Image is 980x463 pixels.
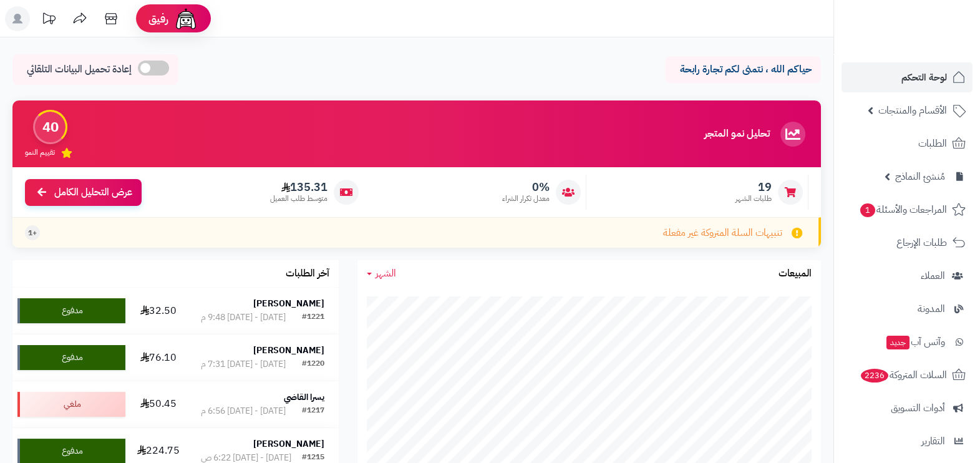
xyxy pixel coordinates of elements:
[253,297,324,310] strong: [PERSON_NAME]
[891,399,945,417] span: أدوات التسويق
[842,426,973,456] a: التقارير
[860,203,875,217] span: 1
[27,62,132,77] span: إعادة تحميل البيانات التلقائي
[859,201,947,218] span: المراجعات والأسئلة
[17,298,125,323] div: مدفوع
[842,294,973,324] a: المدونة
[25,179,142,206] a: عرض التحليل الكامل
[253,437,324,451] strong: [PERSON_NAME]
[376,266,396,281] span: الشهر
[842,62,973,92] a: لوحة التحكم
[674,62,812,77] p: حياكم الله ، نتمنى لكم تجارة رابحة
[130,334,187,381] td: 76.10
[895,35,968,61] img: logo-2.png
[173,6,198,31] img: ai-face.png
[704,129,770,140] h3: تحليل نمو المتجر
[302,311,324,324] div: #1221
[201,358,286,371] div: [DATE] - [DATE] 7:31 م
[842,261,973,291] a: العملاء
[502,193,550,204] span: معدل تكرار الشراء
[17,345,125,370] div: مدفوع
[284,391,324,404] strong: يسرا القاضي
[921,267,945,285] span: العملاء
[842,129,973,158] a: الطلبات
[842,195,973,225] a: المراجعات والأسئلة1
[130,288,187,334] td: 32.50
[842,393,973,423] a: أدوات التسويق
[25,147,55,158] span: تقييم النمو
[860,366,947,384] span: السلات المتروكة
[130,381,187,427] td: 50.45
[201,311,286,324] div: [DATE] - [DATE] 9:48 م
[253,344,324,357] strong: [PERSON_NAME]
[878,102,947,119] span: الأقسام والمنتجات
[842,327,973,357] a: وآتس آبجديد
[918,300,945,318] span: المدونة
[918,135,947,152] span: الطلبات
[270,180,327,194] span: 135.31
[921,432,945,450] span: التقارير
[842,228,973,258] a: طلبات الإرجاع
[33,6,64,34] a: تحديثات المنصة
[148,11,168,26] span: رفيق
[17,392,125,417] div: ملغي
[886,336,910,349] span: جديد
[779,268,812,280] h3: المبيعات
[286,268,329,280] h3: آخر الطلبات
[735,180,772,194] span: 19
[302,405,324,417] div: #1217
[54,185,132,200] span: عرض التحليل الكامل
[895,168,945,185] span: مُنشئ النماذج
[270,193,327,204] span: متوسط طلب العميل
[28,228,37,238] span: +1
[302,358,324,371] div: #1220
[502,180,550,194] span: 0%
[896,234,947,251] span: طلبات الإرجاع
[861,369,888,383] span: 2236
[663,226,782,240] span: تنبيهات السلة المتروكة غير مفعلة
[735,193,772,204] span: طلبات الشهر
[201,405,286,417] div: [DATE] - [DATE] 6:56 م
[367,266,396,281] a: الشهر
[885,333,945,351] span: وآتس آب
[842,360,973,390] a: السلات المتروكة2236
[901,69,947,86] span: لوحة التحكم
